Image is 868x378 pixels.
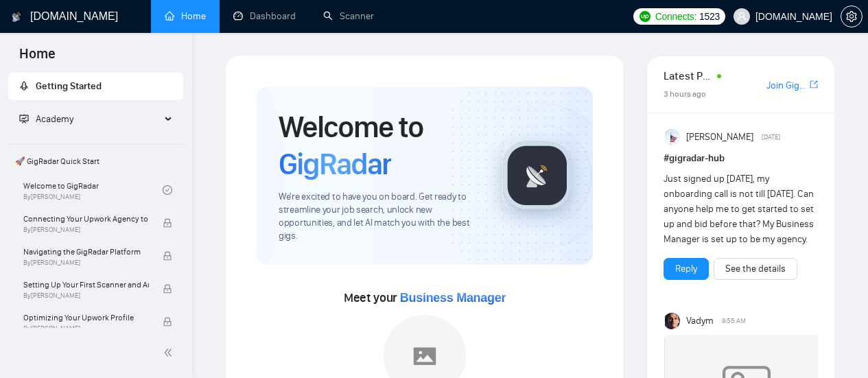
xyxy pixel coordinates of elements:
span: fund-projection-screen [19,114,29,123]
span: lock [163,284,172,294]
a: See the details [725,261,786,276]
img: upwork-logo.png [640,11,650,22]
span: Connecting Your Upwork Agency to GigRadar [23,212,149,226]
span: By [PERSON_NAME] [23,259,149,267]
span: Academy [19,113,73,125]
span: By [PERSON_NAME] [23,226,149,234]
span: 1523 [699,9,720,24]
span: Optimizing Your Upwork Profile [23,311,149,324]
span: setting [841,11,862,22]
button: Reply [664,258,709,280]
a: Join GigRadar Slack Community [766,78,807,93]
span: We're excited to have you on board. Get ready to streamline your job search, unlock new opportuni... [279,191,480,243]
span: Getting Started [36,80,102,92]
span: Academy [36,113,73,125]
span: 3 hours ago [664,89,706,99]
a: homeHome [165,10,206,22]
span: Connects: [655,9,696,24]
span: lock [163,317,172,327]
a: Welcome to GigRadarBy[PERSON_NAME] [23,175,163,205]
button: setting [841,5,863,27]
span: By [PERSON_NAME] [23,292,149,300]
a: searchScanner [323,10,374,22]
a: export [810,78,818,91]
img: Vadym [665,313,681,329]
span: export [810,79,818,90]
h1: # gigradar-hub [664,151,818,166]
span: Just signed up [DATE], my onboarding call is not till [DATE]. Can anyone help me to get started t... [664,173,814,245]
a: Reply [675,261,697,276]
span: double-left [163,346,177,359]
a: setting [841,11,863,22]
span: user [737,12,747,21]
img: gigradar-logo.png [503,141,572,210]
span: check-circle [163,185,172,195]
span: Setting Up Your First Scanner and Auto-Bidder [23,278,149,292]
span: 9:55 AM [722,315,746,327]
iframe: Intercom live chat [821,331,854,364]
span: Meet your [344,290,506,305]
span: lock [163,218,172,228]
button: See the details [714,258,797,280]
img: Anisuzzaman Khan [665,129,681,145]
span: [DATE] [762,131,780,143]
span: lock [163,251,172,261]
span: Home [8,44,67,73]
span: GigRadar [279,145,391,182]
span: Business Manager [400,291,506,305]
span: Navigating the GigRadar Platform [23,245,149,259]
a: dashboardDashboard [233,10,296,22]
span: Vadym [686,314,714,329]
li: Getting Started [8,73,183,100]
span: Latest Posts from the GigRadar Community [664,67,713,84]
span: rocket [19,81,29,91]
span: 🚀 GigRadar Quick Start [10,147,182,175]
h1: Welcome to [279,108,480,182]
span: By [PERSON_NAME] [23,324,149,333]
img: logo [12,6,21,28]
span: [PERSON_NAME] [686,130,753,145]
